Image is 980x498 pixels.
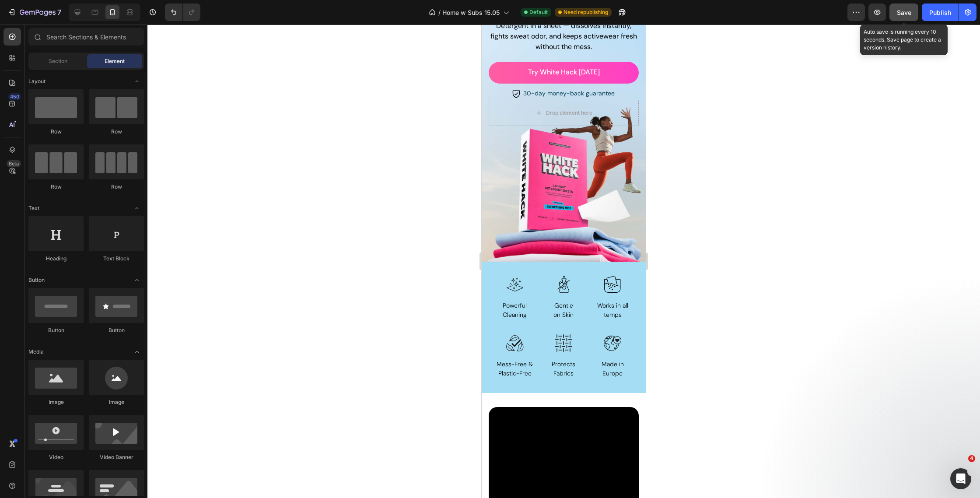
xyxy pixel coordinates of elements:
div: Row [28,183,84,191]
a: Try White Hack [DATE] [7,37,157,59]
span: Cleaning [21,286,45,294]
img: 49x49 [24,251,42,269]
span: Media [28,348,44,356]
span: Section [49,57,67,65]
div: Text Block [89,255,144,263]
span: Toggle open [130,273,144,287]
div: Undo/Redo [165,4,200,21]
span: Made in [120,336,142,344]
span: 30-day money-back guarantee [42,65,133,73]
div: Row [89,183,144,191]
img: 49x49 [122,251,140,269]
img: 49x49 [73,310,91,327]
span: Save [897,9,911,16]
div: Image [28,398,84,406]
span: Plastic-Free [17,345,50,353]
span: Protects Fabrics [70,336,94,353]
button: Save [889,4,918,21]
span: Gentle [73,277,91,285]
div: Beta [7,160,21,167]
span: Powerful [21,277,45,285]
button: Publish [922,4,959,21]
iframe: Intercom live chat [950,468,971,489]
div: Publish [929,8,951,17]
img: 49x49 [73,251,91,269]
span: temps [122,286,140,294]
img: 49x49 [122,310,140,327]
div: Button [89,326,144,334]
span: Mess-Free & [15,336,51,344]
div: Video [28,453,84,461]
span: Toggle open [130,74,144,88]
div: Row [89,128,144,136]
div: Video Banner [89,453,144,461]
div: Drop element here [64,85,111,92]
iframe: Design area [482,25,646,498]
span: Try White Hack [DATE] [46,43,118,52]
span: Toggle open [130,345,144,359]
span: Layout [28,77,45,85]
p: 7 [57,7,61,18]
span: Default [529,8,548,16]
div: Image [89,398,144,406]
span: Works in all [115,277,147,285]
div: Row [28,128,84,136]
img: 49x49 [24,310,42,327]
div: Button [28,326,84,334]
span: Europe [121,345,141,353]
span: on Skin [72,286,92,294]
span: 4 [968,455,975,462]
span: Text [28,204,39,212]
div: Heading [28,255,84,263]
span: Button [28,276,45,284]
span: Need republishing [563,8,608,16]
input: Search Sections & Elements [28,28,144,46]
div: 450 [8,93,21,100]
span: / [438,8,441,17]
span: Element [105,57,125,65]
span: Home w Subs 15.05 [442,8,500,17]
button: 7 [3,4,65,21]
span: Toggle open [130,201,144,215]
